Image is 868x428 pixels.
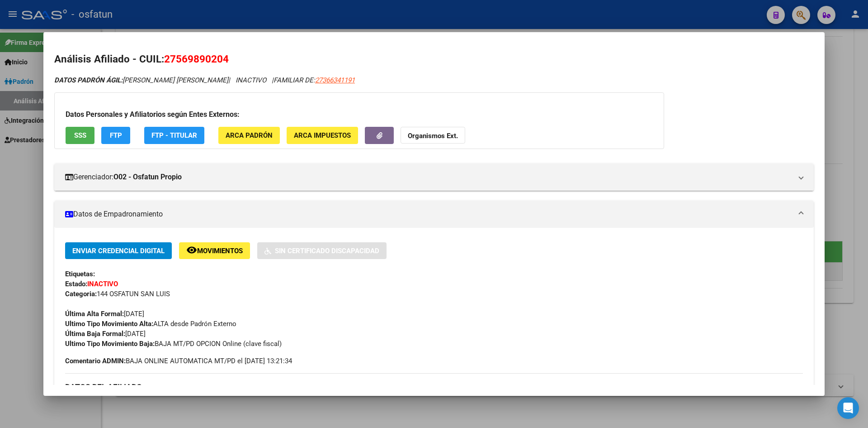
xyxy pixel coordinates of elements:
button: Movimientos [179,242,250,259]
mat-expansion-panel-header: Datos de Empadronamiento [54,201,814,228]
strong: Categoria: [65,290,97,298]
mat-panel-title: Gerenciador: [65,172,792,183]
strong: Ultimo Tipo Movimiento Baja: [65,340,155,348]
span: BAJA MT/PD OPCION Online (clave fiscal) [65,340,282,348]
strong: Última Baja Formal: [65,330,125,338]
button: Enviar Credencial Digital [65,242,172,259]
span: ALTA desde Padrón Externo [65,320,236,328]
button: Sin Certificado Discapacidad [257,242,387,259]
span: ARCA Padrón [226,132,273,140]
h3: DATOS DEL AFILIADO [65,382,803,392]
span: 27366341191 [315,76,355,84]
button: ARCA Padrón [218,127,280,144]
strong: Comentario ADMIN: [65,357,126,365]
span: [DATE] [65,310,144,318]
strong: Última Alta Formal: [65,310,124,318]
mat-expansion-panel-header: Gerenciador:O02 - Osfatun Propio [54,164,814,191]
span: 27569890204 [164,53,229,65]
span: BAJA ONLINE AUTOMATICA MT/PD el [DATE] 13:21:34 [65,356,292,366]
strong: O02 - Osfatun Propio [113,172,182,183]
mat-panel-title: Datos de Empadronamiento [65,209,792,220]
span: [PERSON_NAME] [PERSON_NAME] [54,76,228,84]
button: SSS [66,127,94,144]
span: [DATE] [65,330,146,338]
span: FTP - Titular [151,132,197,140]
span: FAMILIAR DE: [274,76,355,84]
span: FTP [110,132,122,140]
button: FTP [101,127,130,144]
strong: Etiquetas: [65,270,95,278]
span: SSS [74,132,86,140]
button: FTP - Titular [144,127,204,144]
span: Movimientos [197,247,243,255]
strong: Estado: [65,280,87,288]
div: Open Intercom Messenger [837,397,859,419]
span: Enviar Credencial Digital [72,247,165,255]
strong: Organismos Ext. [408,132,458,140]
h2: Análisis Afiliado - CUIL: [54,52,814,67]
strong: INACTIVO [87,280,118,288]
span: ARCA Impuestos [294,132,351,140]
i: | INACTIVO | [54,76,355,84]
button: ARCA Impuestos [287,127,358,144]
strong: Ultimo Tipo Movimiento Alta: [65,320,153,328]
strong: DATOS PADRÓN ÁGIL: [54,76,123,84]
span: Sin Certificado Discapacidad [275,247,379,255]
h3: Datos Personales y Afiliatorios según Entes Externos: [66,109,653,120]
mat-icon: remove_red_eye [186,245,197,255]
div: 144 OSFATUN SAN LUIS [65,289,803,299]
button: Organismos Ext. [401,127,465,144]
